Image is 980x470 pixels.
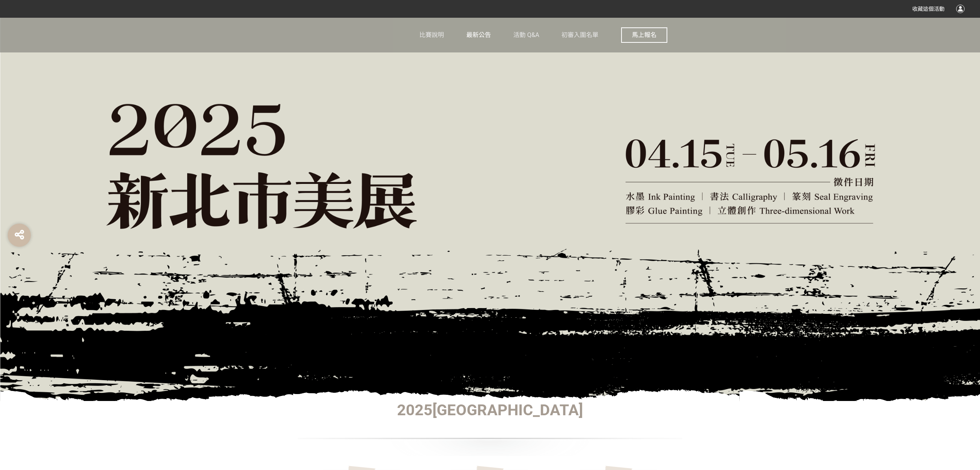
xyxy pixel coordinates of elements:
[513,31,539,39] span: 活動 Q&A
[419,31,444,39] span: 比賽說明
[466,31,491,39] span: 最新公告
[561,18,598,52] a: 初審入圍名單
[621,27,667,43] button: 馬上報名
[298,401,683,419] h1: 2025[GEOGRAPHIC_DATA]
[561,31,598,39] span: 初審入圍名單
[249,152,731,267] img: 2025新北市美展
[513,18,539,52] a: 活動 Q&A
[466,18,491,52] a: 最新公告
[632,31,657,39] span: 馬上報名
[419,18,444,52] a: 比賽說明
[912,6,945,12] span: 收藏這個活動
